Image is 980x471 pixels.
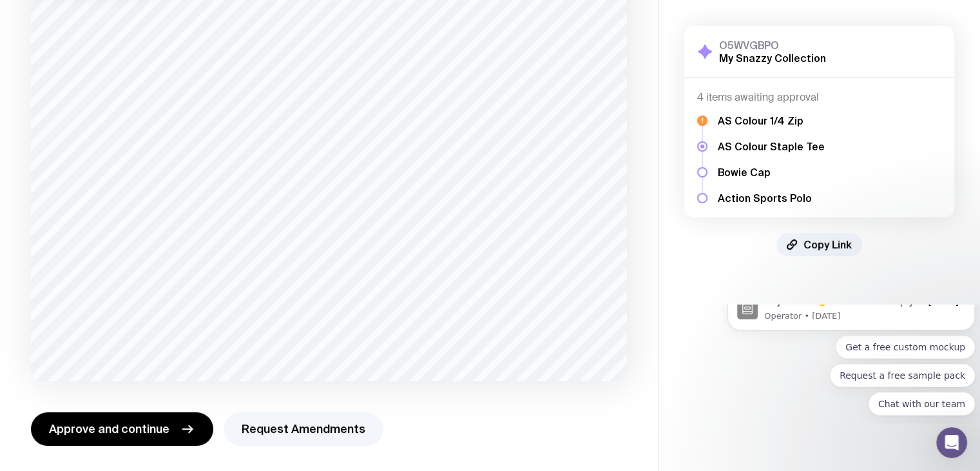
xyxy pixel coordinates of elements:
p: Message from Operator, sent 3w ago [42,6,243,17]
h5: Action Sports Polo [718,192,825,205]
h5: Bowie Cap [718,166,825,179]
button: Quick reply: Request a free sample pack [108,59,253,83]
button: Quick reply: Chat with our team [146,88,253,111]
h3: O5WVGBPO [719,39,826,52]
button: Approve and continue [31,412,213,446]
button: Copy Link [776,233,862,256]
div: Quick reply options [5,31,253,111]
iframe: Intercom notifications message [722,305,980,423]
h4: 4 items awaiting approval [697,91,941,104]
span: Copy Link [803,238,852,251]
h5: AS Colour Staple Tee [718,140,825,153]
h5: AS Colour 1/4 Zip [718,114,825,127]
h2: My Snazzy Collection [719,52,826,65]
iframe: Intercom live chat [936,427,967,458]
button: Quick reply: Get a free custom mockup [113,31,253,54]
button: Request Amendments [224,412,383,446]
span: Approve and continue [49,421,169,437]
